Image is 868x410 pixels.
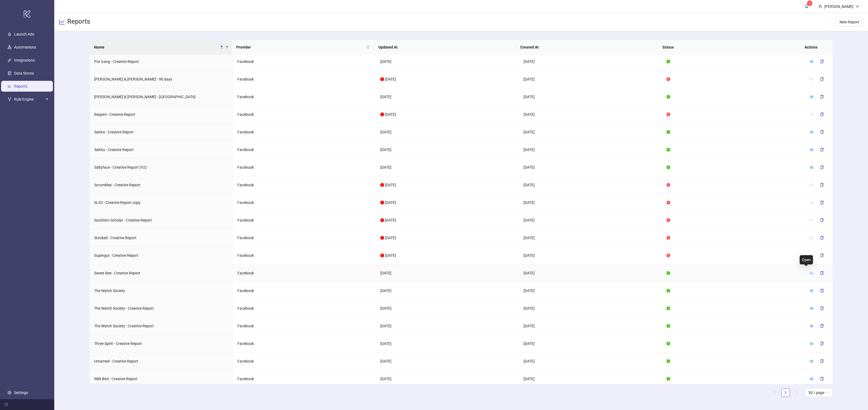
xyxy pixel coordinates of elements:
a: Data Stores [14,71,34,75]
div: [PERSON_NAME] [822,4,856,9]
span: exclamation-circle [380,218,384,222]
td: Sweet Bee - Creative Report [90,264,233,282]
td: Southern Scholar - Creative Report [90,212,233,229]
sup: 4 [807,1,812,6]
td: [PERSON_NAME] & [PERSON_NAME] - 90 days [90,71,233,88]
span: check-circle [666,377,670,381]
button: copy [816,322,828,330]
button: copy [816,110,828,119]
span: check-circle [666,289,670,293]
span: eye [810,377,813,381]
td: Facebook [233,335,376,353]
span: copy [820,183,824,187]
button: left [770,388,779,397]
td: [DATE] [519,353,662,370]
span: copy [820,218,824,222]
td: The Watch Society [90,282,233,300]
span: stop [666,236,670,240]
td: Facebook [233,247,376,264]
button: copy [816,75,828,84]
a: eye [810,148,813,152]
a: eye [810,324,813,328]
span: New Report [840,20,859,24]
td: Three Spirit - Creative Report [90,335,233,353]
td: [DATE] [376,282,519,300]
td: Facebook [233,317,376,335]
a: Integrations [14,58,35,62]
a: eye [810,359,813,363]
td: [DATE] [519,335,662,353]
span: check-circle [666,359,670,363]
button: copy [816,233,828,242]
td: Scrumbles - Creative Report [90,176,233,194]
span: check-circle [666,271,670,275]
td: [DATE] [376,353,519,370]
span: bell [805,4,809,8]
div: Open [800,255,813,264]
span: down [856,5,859,8]
span: Rule Engine [14,94,44,105]
span: eye [810,113,813,116]
button: right [792,388,801,397]
span: copy [820,306,824,310]
li: Previous Page [770,388,779,397]
span: copy [820,289,824,293]
th: Actions [800,40,827,55]
span: eye [810,183,813,187]
span: user [818,5,822,8]
td: [DATE] [519,106,662,123]
button: copy [816,304,828,313]
a: eye [810,95,813,99]
span: copy [820,60,824,63]
span: eye [810,95,813,99]
td: [DATE] [376,317,519,335]
span: exclamation-circle [380,201,384,204]
td: Facebook [233,53,376,71]
button: copy [816,286,828,295]
span: copy [820,271,824,275]
button: copy [816,216,828,225]
td: [DATE] [519,212,662,229]
button: copy [816,251,828,260]
a: Reports [14,84,27,88]
td: [DATE] [376,300,519,317]
td: [DATE] [519,194,662,212]
a: eye [810,130,813,134]
span: eye [810,60,813,63]
td: [DATE] [376,335,519,353]
span: eye [810,236,813,240]
span: [DATE] [385,218,396,222]
td: [DATE] [519,53,662,71]
td: Untamed - Creative Report [90,353,233,370]
span: exclamation-circle [380,113,384,116]
td: [DATE] [519,176,662,194]
span: eye [810,324,813,328]
td: [DATE] [519,123,662,141]
span: copy [820,130,824,134]
a: Launch Ads [14,32,34,36]
span: check-circle [666,165,670,169]
span: copy [820,148,824,152]
span: stop [666,77,670,81]
td: Facebook [233,159,376,176]
td: [DATE] [519,71,662,88]
td: Stocked - Creative Report [90,229,233,247]
span: exclamation-circle [380,236,384,240]
button: copy [816,128,828,136]
span: left [773,391,776,394]
span: eye [810,342,813,345]
span: eye [810,218,813,222]
span: check-circle [666,342,670,345]
th: Status [658,40,800,55]
td: [DATE] [519,370,662,388]
span: eye [810,306,813,310]
td: [DATE] [376,123,519,141]
button: copy [816,57,828,66]
td: [DATE] [519,88,662,106]
span: fork [8,97,11,101]
td: [DATE] [519,247,662,264]
td: Wild Bird - Creative Report [90,370,233,388]
td: [DATE] [519,141,662,159]
span: copy [820,236,824,240]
